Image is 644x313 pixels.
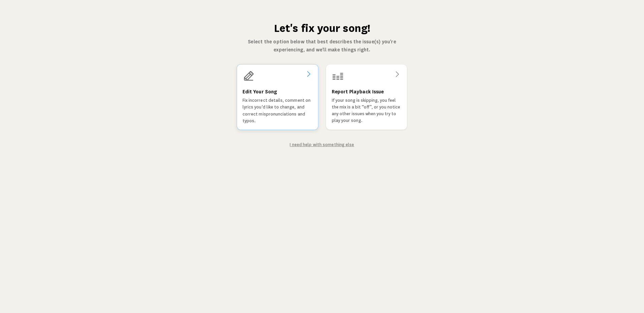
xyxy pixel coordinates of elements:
[332,88,384,96] h3: Report Playback Issue
[237,64,318,130] a: Edit Your SongFix incorrect details, comment on lyrics you'd like to change, and correct mispronu...
[243,97,313,124] p: Fix incorrect details, comment on lyrics you'd like to change, and correct mispronunciations and ...
[326,64,407,130] a: Report Playback IssueIf your song is skipping, you feel the mix is a bit “off”, or you notice any...
[243,88,277,96] h3: Edit Your Song
[236,38,408,54] p: Select the option below that best describes the issue(s) you're experiencing, and we'll make thin...
[332,97,401,124] p: If your song is skipping, you feel the mix is a bit “off”, or you notice any other issues when yo...
[290,142,354,147] a: I need help with something else
[236,21,408,35] h1: Let's fix your song!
